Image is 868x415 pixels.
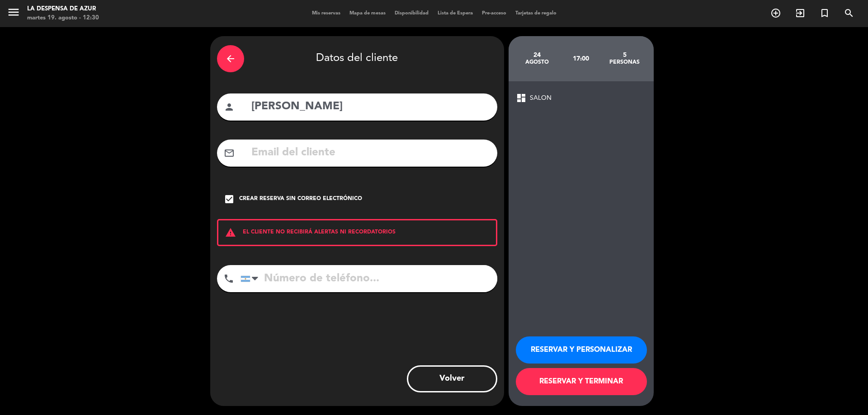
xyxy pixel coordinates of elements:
input: Número de teléfono... [241,265,497,292]
span: Pre-acceso [477,11,511,16]
span: Lista de Espera [433,11,477,16]
div: 5 [603,51,646,59]
div: martes 19. agosto - 12:30 [27,14,99,23]
i: warning [218,227,243,238]
i: arrow_back [225,53,236,64]
span: Mis reservas [307,11,345,16]
div: 24 [515,51,559,59]
div: agosto [515,59,559,66]
div: 17:00 [559,43,603,75]
span: SALON [530,93,552,103]
span: dashboard [516,93,527,103]
span: Tarjetas de regalo [511,11,561,16]
input: Email del cliente [250,144,491,162]
i: person [224,102,235,112]
div: Datos del cliente [217,43,497,75]
div: Crear reserva sin correo electrónico [239,195,362,204]
div: Argentina: +54 [241,266,262,292]
button: Volver [407,365,497,392]
button: RESERVAR Y PERSONALIZAR [516,336,647,364]
button: RESERVAR Y TERMINAR [516,368,647,395]
div: EL CLIENTE NO RECIBIRÁ ALERTAS NI RECORDATORIOS [217,219,497,246]
i: turned_in_not [819,8,830,19]
i: search [844,8,854,19]
i: add_circle_outline [770,8,781,19]
div: personas [603,59,646,66]
i: phone [223,273,234,284]
i: check_box [224,194,235,205]
div: La Despensa de Azur [27,5,99,14]
span: Disponibilidad [390,11,433,16]
i: mail_outline [224,148,235,159]
button: menu [7,5,20,22]
i: exit_to_app [795,8,806,19]
i: menu [7,5,20,19]
span: Mapa de mesas [345,11,390,16]
input: Nombre del cliente [250,98,491,116]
